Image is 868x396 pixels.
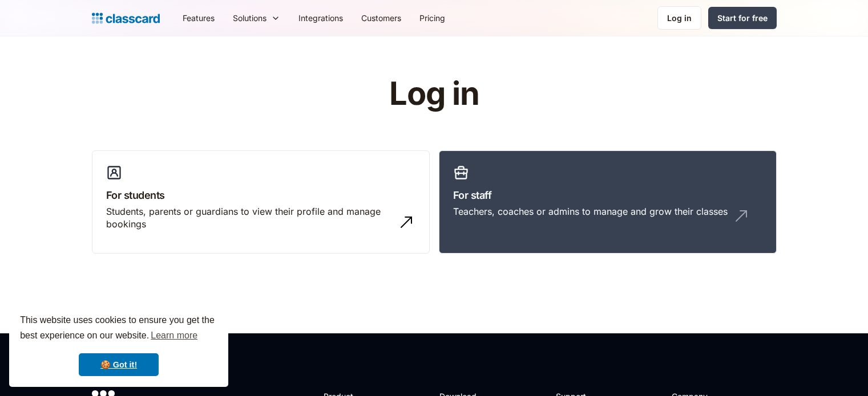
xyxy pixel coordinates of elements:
[352,5,410,31] a: Customers
[20,313,217,344] span: This website uses cookies to ensure you get the best experience on our website.
[149,327,199,344] a: learn more about cookies
[453,205,728,218] div: Teachers, coaches or admins to manage and grow their classes
[92,10,160,26] a: home
[708,7,777,29] a: Start for free
[173,5,224,31] a: Features
[224,5,289,31] div: Solutions
[233,12,267,24] div: Solutions
[657,6,701,30] a: Log in
[667,12,692,24] div: Log in
[9,303,228,387] div: cookieconsent
[410,5,454,31] a: Pricing
[453,187,762,203] h3: For staff
[289,5,352,31] a: Integrations
[92,150,430,254] a: For studentsStudents, parents or guardians to view their profile and manage bookings
[79,353,159,376] a: dismiss cookie message
[106,205,393,231] div: Students, parents or guardians to view their profile and manage bookings
[439,150,777,254] a: For staffTeachers, coaches or admins to manage and grow their classes
[253,76,615,112] h1: Log in
[106,187,415,203] h3: For students
[717,12,768,24] div: Start for free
